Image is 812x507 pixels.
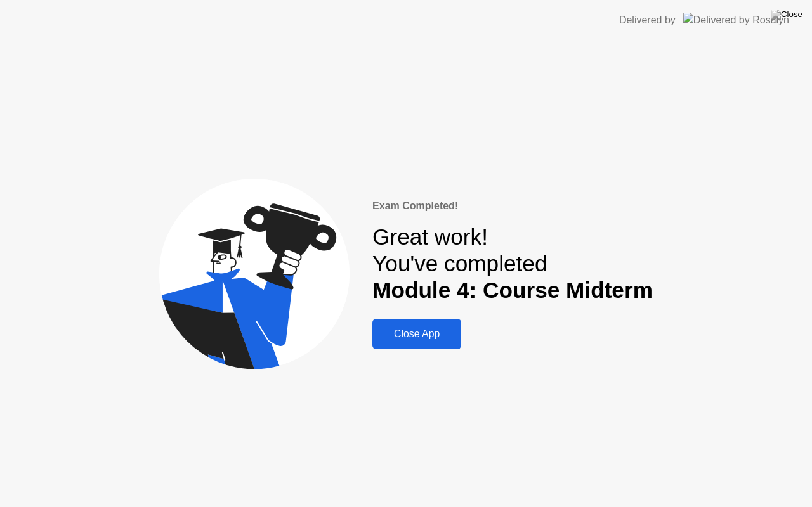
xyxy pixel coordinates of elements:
b: Module 4: Course Midterm [372,278,653,302]
img: Delivered by Rosalyn [683,13,789,27]
button: Close App [372,319,461,349]
div: Great work! You've completed [372,224,653,304]
div: Exam Completed! [372,198,653,214]
div: Delivered by [619,13,676,28]
img: Close [771,10,802,20]
div: Close App [376,328,457,340]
